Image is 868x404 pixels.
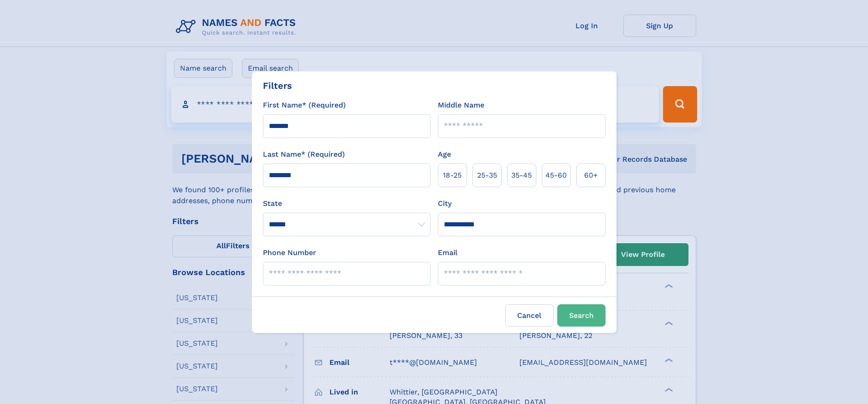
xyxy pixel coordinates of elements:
span: 45‑60 [545,170,567,181]
label: Last Name* (Required) [263,149,345,160]
div: Filters [263,79,292,92]
span: 18‑25 [443,170,462,181]
label: State [263,198,431,209]
label: First Name* (Required) [263,100,346,111]
span: 35‑45 [511,170,532,181]
label: Age [438,149,451,160]
span: 60+ [584,170,598,181]
label: Email [438,247,457,258]
label: Phone Number [263,247,316,258]
label: City [438,198,452,209]
button: Search [557,304,606,327]
label: Middle Name [438,100,484,111]
span: 25‑35 [477,170,497,181]
label: Cancel [505,304,554,327]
